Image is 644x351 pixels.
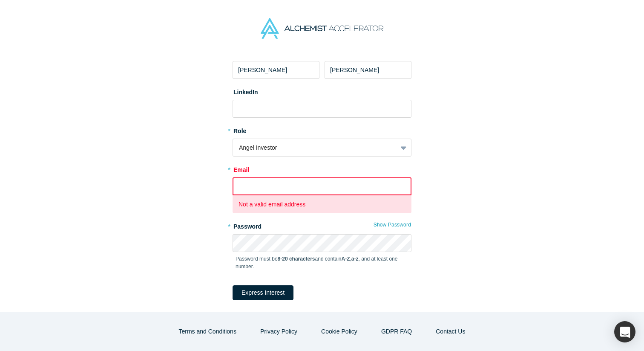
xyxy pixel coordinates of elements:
label: LinkedIn [233,85,258,97]
label: Password [233,219,411,231]
strong: A-Z [342,256,350,262]
button: Terms and Conditions [375,311,436,321]
button: Cookie Policy [312,324,366,339]
div: Angel Investor [239,143,391,152]
button: Privacy Policy [325,311,364,321]
button: Terms and Conditions [170,324,245,339]
strong: a-z [351,256,359,262]
p: Not a valid email address [239,200,405,209]
a: GDPR FAQ [372,324,421,339]
button: Privacy Policy [251,324,306,339]
strong: 8-20 characters [278,256,315,262]
label: Role [233,124,411,136]
label: Email [233,162,411,174]
p: Password must be and contain , , and at least one number. [236,255,408,270]
input: First Name [233,61,319,79]
button: Contact Us [427,324,474,339]
input: Last Name [325,61,411,79]
img: Alchemist Accelerator Logo [261,18,383,39]
button: Express Interest [233,285,293,300]
button: Show Password [373,219,411,230]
